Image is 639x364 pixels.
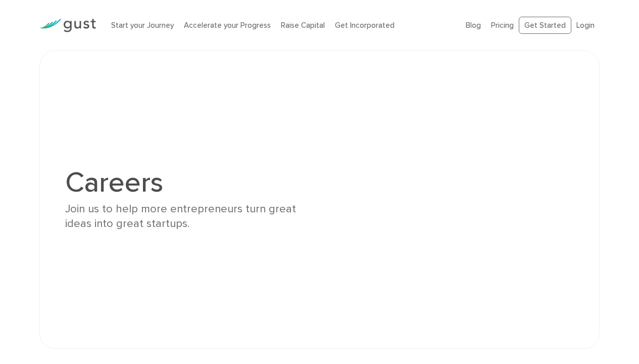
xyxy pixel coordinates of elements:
a: Get Started [519,17,571,34]
a: Blog [466,21,481,30]
a: Raise Capital [281,21,325,30]
a: Start your Journey [111,21,174,30]
a: Pricing [491,21,514,30]
div: Join us to help more entrepreneurs turn great ideas into great startups. [65,202,312,232]
a: Accelerate your Progress [184,21,271,30]
a: Login [576,21,595,30]
img: Gust Logo [39,19,96,32]
h1: Careers [65,168,312,197]
a: Get Incorporated [335,21,395,30]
